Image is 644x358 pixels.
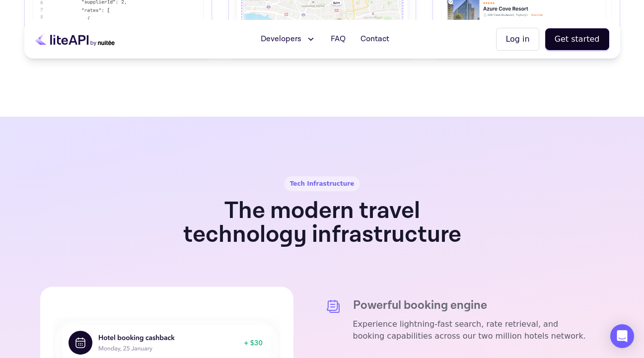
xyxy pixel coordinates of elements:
button: Get started [545,28,609,50]
a: FAQ [325,29,352,49]
span: FAQ [331,33,346,45]
div: Tech Infrastructure [284,176,360,191]
p: Experience lightning-fast search, rate retrieval, and booking capabilities across our two million... [353,318,592,342]
h5: Powerful booking engine [353,298,592,312]
a: Contact [355,29,395,49]
div: Open Intercom Messenger [610,324,634,348]
button: Developers [255,29,322,49]
span: Developers [261,33,301,45]
span: Contact [360,33,389,45]
button: Log in [496,28,539,51]
h1: The modern travel technology infrastructure [170,199,474,247]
